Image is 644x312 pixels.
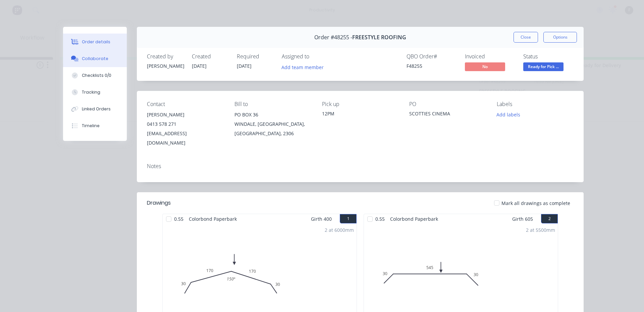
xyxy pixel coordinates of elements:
div: SCOTTIES CINEMA [409,110,486,119]
div: WINDALE, [GEOGRAPHIC_DATA], [GEOGRAPHIC_DATA], 2306 [234,119,311,138]
div: Notes [147,163,574,169]
div: Pick up [322,101,399,107]
button: 1 [340,214,357,223]
div: Tracking [82,89,100,95]
div: PO BOX 36 [234,110,311,119]
span: Mark all drawings as complete [501,200,570,207]
span: Girth 605 [512,214,533,224]
button: Close [514,32,538,43]
div: Created by [147,53,184,60]
div: PO [409,101,486,107]
span: [DATE] [237,63,252,69]
span: 0.55 [171,214,186,224]
div: Collaborate [82,56,108,62]
span: 0.55 [373,214,387,224]
div: Assigned to [282,53,349,60]
div: Invoiced [465,53,515,60]
div: Created [192,53,229,60]
span: [DATE] [192,63,207,69]
div: 0413 578 271 [147,119,224,129]
span: No [465,62,505,71]
button: Tracking [63,84,127,101]
span: Girth 400 [311,214,332,224]
div: Required [237,53,274,60]
div: Linked Orders [82,106,111,112]
button: Options [543,32,577,43]
div: Status [523,53,574,60]
button: Timeline [63,117,127,134]
button: Ready for Pick ... [523,62,563,72]
div: PO BOX 36WINDALE, [GEOGRAPHIC_DATA], [GEOGRAPHIC_DATA], 2306 [234,110,311,138]
button: Order details [63,34,127,50]
div: 2 at 6000mm [325,226,354,233]
span: Order #48255 - [314,34,352,41]
button: Checklists 0/0 [63,67,127,84]
button: Add team member [282,62,327,71]
div: Drawings [147,199,171,207]
span: FREESTYLE ROOFING [352,34,406,41]
div: [EMAIL_ADDRESS][DOMAIN_NAME] [147,129,224,148]
span: Colorbond Paperbark [186,214,239,224]
div: 2 at 5500mm [526,226,555,233]
div: F48255 [407,62,457,69]
div: Labels [497,101,574,107]
div: Contact [147,101,224,107]
div: Order details [82,39,110,45]
button: 2 [541,214,558,223]
button: Add team member [278,62,327,71]
span: Colorbond Paperbark [387,214,441,224]
button: Linked Orders [63,101,127,117]
span: Ready for Pick ... [523,62,563,71]
div: QBO Order # [407,53,457,60]
div: [PERSON_NAME] [147,110,224,119]
button: Add labels [493,110,524,119]
div: Checklists 0/0 [82,72,111,79]
div: Timeline [82,123,100,129]
div: [PERSON_NAME]0413 578 271[EMAIL_ADDRESS][DOMAIN_NAME] [147,110,224,148]
div: Bill to [234,101,311,107]
button: Collaborate [63,50,127,67]
div: [PERSON_NAME] [147,62,184,69]
div: 12PM [322,110,399,117]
